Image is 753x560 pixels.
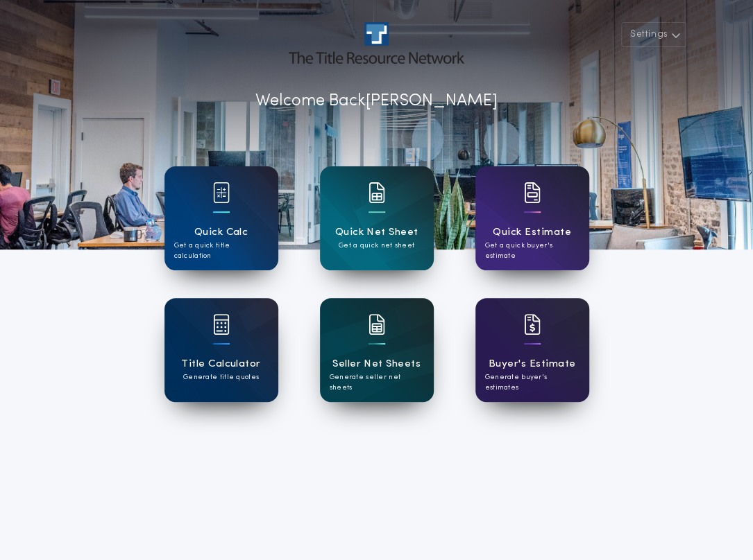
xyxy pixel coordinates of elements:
a: card iconQuick CalcGet a quick title calculation [164,166,278,270]
img: card icon [369,314,385,335]
a: card iconSeller Net SheetsGenerate seller net sheets [320,298,434,402]
h1: Quick Net Sheet [335,225,418,240]
p: Welcome Back [PERSON_NAME] [255,89,498,114]
p: Generate buyer's estimates [485,372,579,393]
a: card iconBuyer's EstimateGenerate buyer's estimates [475,298,589,402]
p: Get a quick title calculation [174,240,269,261]
img: account-logo [289,22,464,64]
p: Generate title quotes [183,372,259,383]
h1: Title Calculator [181,356,260,372]
p: Get a quick net sheet [339,240,414,251]
h1: Quick Calc [194,225,248,240]
a: card iconQuick EstimateGet a quick buyer's estimate [475,166,589,270]
img: card icon [524,314,541,335]
h1: Quick Estimate [493,225,571,240]
p: Generate seller net sheets [330,372,424,393]
img: card icon [213,182,230,203]
a: card iconTitle CalculatorGenerate title quotes [164,298,278,402]
img: card icon [213,314,230,335]
p: Get a quick buyer's estimate [485,240,579,261]
button: Settings [621,22,686,47]
h1: Buyer's Estimate [489,356,575,372]
h1: Seller Net Sheets [332,356,421,372]
img: card icon [524,182,541,203]
a: card iconQuick Net SheetGet a quick net sheet [320,166,434,270]
img: card icon [369,182,385,203]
